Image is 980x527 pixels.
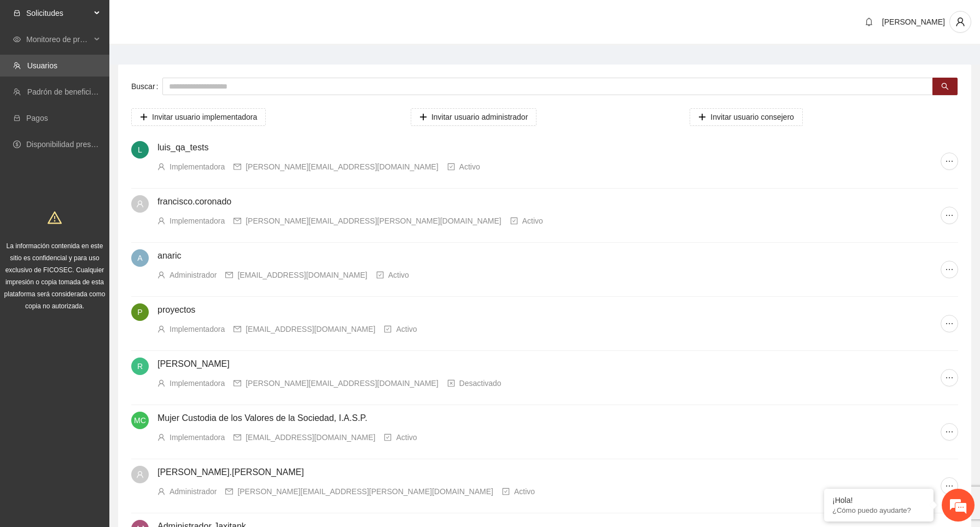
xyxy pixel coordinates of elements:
button: ellipsis [941,207,958,224]
div: Implementadora [170,161,225,173]
div: Implementadora [170,377,225,389]
span: check-square [510,217,518,225]
span: ellipsis [941,157,958,166]
span: eye [13,36,21,43]
span: A [137,249,142,267]
span: Invitar usuario consejero [710,111,794,123]
span: mail [225,488,233,495]
span: ellipsis [941,265,958,274]
span: [PERSON_NAME] [882,17,945,26]
a: francisco.coronado [157,197,231,206]
div: Activo [522,215,543,227]
span: Estamos en línea. [63,146,151,256]
div: Desactivado [459,377,501,389]
span: warning [48,210,62,225]
a: Disponibilidad presupuestal [26,140,120,149]
span: L [138,141,142,159]
span: check-square [384,434,392,441]
div: [PERSON_NAME][EMAIL_ADDRESS][DOMAIN_NAME] [246,161,438,173]
a: [PERSON_NAME] [157,359,230,368]
a: Pagos [26,114,48,122]
span: Monitoreo de proyectos [26,28,91,50]
a: Usuarios [27,61,57,70]
div: [PERSON_NAME][EMAIL_ADDRESS][PERSON_NAME][DOMAIN_NAME] [246,215,501,227]
button: ellipsis [941,153,958,170]
span: mail [234,217,241,225]
span: check-square [502,488,510,495]
span: R [137,358,143,375]
span: ellipsis [941,373,958,382]
span: mail [234,379,241,387]
button: ellipsis [941,423,958,441]
div: Activo [514,485,535,497]
button: plusInvitar usuario implementadora [131,108,266,126]
span: user [157,379,165,387]
label: Buscar [131,78,162,95]
div: [PERSON_NAME][EMAIL_ADDRESS][PERSON_NAME][DOMAIN_NAME] [237,485,493,497]
div: Implementadora [170,215,225,227]
span: user [157,488,165,495]
a: Mujer Custodia de los Valores de la Sociedad, I.A.S.P. [157,413,367,423]
span: ellipsis [941,319,958,328]
button: plusInvitar usuario administrador [411,108,537,126]
div: Administrador [170,269,217,281]
div: [PERSON_NAME][EMAIL_ADDRESS][DOMAIN_NAME] [246,377,438,389]
span: ellipsis [941,428,958,436]
span: search [941,83,949,91]
button: ellipsis [941,477,958,495]
p: ¿Cómo puedo ayudarte? [832,506,925,514]
div: Activo [396,323,417,335]
button: bell [860,13,878,31]
div: Activo [459,161,480,173]
button: plusInvitar usuario consejero [690,108,803,126]
span: user [136,471,144,478]
span: plus [419,113,427,122]
button: ellipsis [941,369,958,387]
div: Administrador [170,485,217,497]
span: inbox [13,9,21,17]
span: plus [140,113,148,122]
span: check-square [376,271,384,279]
a: Padrón de beneficiarios [27,87,108,96]
span: La información contenida en este sitio es confidencial y para uso exclusivo de FICOSEC. Cualquier... [4,242,106,310]
span: mail [234,434,241,441]
span: user [157,217,165,225]
span: user [157,434,165,441]
button: ellipsis [941,315,958,332]
span: check-square [447,163,455,171]
span: user [157,271,165,279]
span: Invitar usuario administrador [431,111,528,123]
span: mail [234,163,241,171]
div: [EMAIL_ADDRESS][DOMAIN_NAME] [246,431,375,443]
span: check-square [384,325,392,333]
span: ellipsis [941,211,958,220]
a: proyectos [157,305,195,314]
button: search [932,78,958,95]
span: user [136,200,144,208]
span: plus [698,113,706,122]
span: Solicitudes [26,2,91,24]
button: ellipsis [941,261,958,278]
div: Chatee con nosotros ahora [57,56,184,70]
div: ¡Hola! [832,496,925,505]
a: luis_qa_tests [157,143,208,152]
div: Activo [396,431,417,443]
button: user [949,11,971,33]
div: [EMAIL_ADDRESS][DOMAIN_NAME] [237,269,367,281]
textarea: Escriba su mensaje y pulse “Intro” [5,298,208,337]
div: Activo [388,269,409,281]
span: P [137,303,142,321]
span: MC [134,412,146,429]
div: Implementadora [170,323,225,335]
span: user [157,325,165,333]
h4: [PERSON_NAME].[PERSON_NAME] [157,466,941,479]
div: [EMAIL_ADDRESS][DOMAIN_NAME] [246,323,375,335]
h4: anaric [157,249,941,262]
span: close-square [447,379,455,387]
span: user [157,163,165,171]
span: Invitar usuario implementadora [152,111,257,123]
div: Minimizar ventana de chat en vivo [179,5,206,32]
div: Implementadora [170,431,225,443]
span: ellipsis [941,482,958,490]
span: bell [861,17,877,26]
